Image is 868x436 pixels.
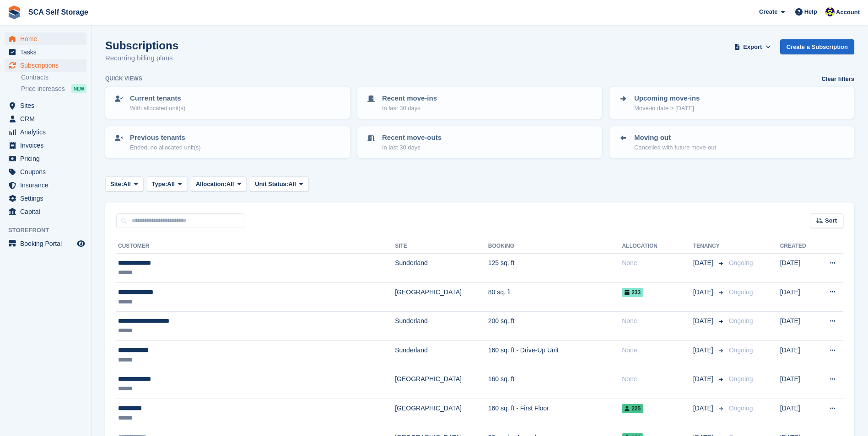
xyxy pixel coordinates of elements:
a: menu [5,59,86,72]
td: 125 sq. ft [488,254,622,283]
td: [DATE] [780,282,817,312]
span: Create [759,7,777,16]
span: Sort [825,216,837,225]
a: menu [5,112,86,125]
span: CRM [20,112,75,125]
button: Unit Status: All [250,176,308,191]
span: Price increases [21,85,65,93]
span: [DATE] [693,374,715,384]
a: menu [5,126,86,138]
a: Moving out Cancelled with future move-out [610,127,853,157]
td: 160 sq. ft - First Floor [488,399,622,428]
span: Ongoing [729,259,753,266]
td: [GEOGRAPHIC_DATA] [395,370,488,399]
img: stora-icon-8386f47178a22dfd0bd8f6a31ec36ba5ce8667c1dd55bd0f319d3a0aa187defe.svg [7,5,21,19]
a: Preview store [75,238,86,249]
td: [GEOGRAPHIC_DATA] [395,282,488,312]
td: 80 sq. ft [488,282,622,312]
a: Clear filters [821,74,854,84]
th: Created [780,239,817,254]
td: [DATE] [780,370,817,399]
h6: Quick views [105,74,142,83]
td: [DATE] [780,399,817,428]
a: Recent move-ins In last 30 days [358,88,601,118]
p: Recent move-outs [382,133,442,143]
span: [DATE] [693,258,715,268]
span: [DATE] [693,346,715,355]
span: All [288,180,296,189]
h1: Subscriptions [105,39,178,52]
span: Storefront [8,226,91,235]
a: Price increases NEW [21,84,86,94]
a: menu [5,32,86,45]
span: All [167,180,175,189]
p: Upcoming move-ins [634,93,700,104]
td: [DATE] [780,254,817,283]
td: [DATE] [780,340,817,370]
th: Tenancy [693,239,725,254]
a: Contracts [21,73,86,82]
p: Move-in date > [DATE] [634,104,700,113]
td: [GEOGRAPHIC_DATA] [395,399,488,428]
p: Recurring billing plans [105,53,178,64]
a: menu [5,179,86,191]
th: Customer [116,239,395,254]
span: [DATE] [693,316,715,326]
a: Current tenants With allocated unit(s) [106,88,349,118]
span: Ongoing [729,317,753,324]
p: With allocated unit(s) [130,104,185,113]
p: In last 30 days [382,143,442,152]
th: Site [395,239,488,254]
span: Help [804,7,817,16]
span: Sites [20,99,75,112]
p: In last 30 days [382,104,437,113]
span: 233 [622,288,643,297]
a: menu [5,192,86,205]
span: Insurance [20,179,75,191]
span: Ongoing [729,288,753,296]
td: Sunderland [395,254,488,283]
button: Site: All [105,176,143,191]
p: Moving out [634,133,716,143]
td: Sunderland [395,340,488,370]
td: 160 sq. ft [488,370,622,399]
th: Allocation [622,239,693,254]
span: [DATE] [693,287,715,297]
p: Recent move-ins [382,93,437,104]
span: Home [20,32,75,45]
span: Allocation: [196,180,226,189]
span: Unit Status: [255,180,288,189]
div: NEW [71,84,86,93]
span: Coupons [20,165,75,178]
span: 225 [622,404,643,413]
button: Export [733,39,773,54]
span: [DATE] [693,404,715,413]
th: Booking [488,239,622,254]
div: None [622,316,693,326]
a: menu [5,152,86,165]
span: Invoices [20,139,75,152]
div: None [622,258,693,268]
span: Ongoing [729,404,753,412]
a: menu [5,165,86,178]
span: Ongoing [729,375,753,383]
a: Upcoming move-ins Move-in date > [DATE] [610,88,853,118]
p: Cancelled with future move-out [634,143,716,152]
a: SCA Self Storage [25,5,92,20]
td: [DATE] [780,312,817,341]
span: Ongoing [729,346,753,354]
span: All [226,180,234,189]
p: Current tenants [130,93,185,104]
span: All [123,180,131,189]
a: Create a Subscription [780,39,854,54]
span: Export [743,43,762,52]
p: Ended, no allocated unit(s) [130,143,201,152]
a: menu [5,237,86,250]
span: Settings [20,192,75,205]
span: Site: [110,180,123,189]
button: Type: All [147,176,187,191]
span: Booking Portal [20,237,75,250]
p: Previous tenants [130,133,201,143]
span: Type: [152,180,167,189]
span: Analytics [20,126,75,138]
